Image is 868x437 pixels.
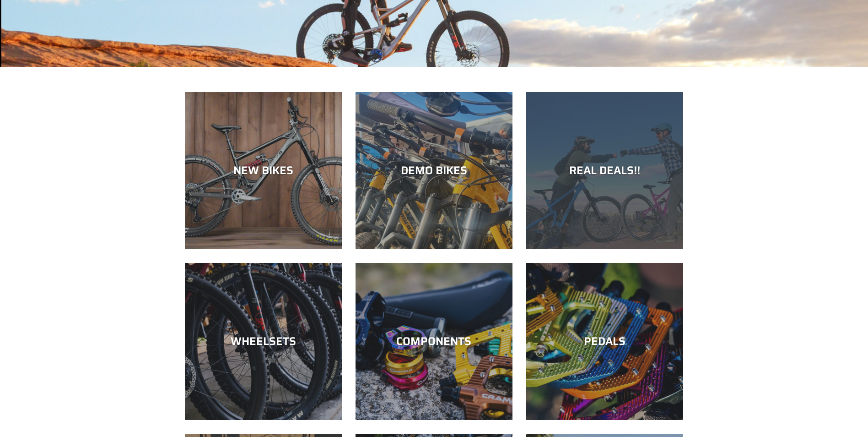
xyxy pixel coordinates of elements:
div: NEW BIKES [185,164,342,177]
a: WHEELSETS [185,263,342,420]
div: PEDALS [526,335,683,348]
div: COMPONENTS [356,335,512,348]
a: DEMO BIKES [356,92,512,249]
a: NEW BIKES [185,92,342,249]
a: PEDALS [526,263,683,420]
div: WHEELSETS [185,335,342,348]
div: DEMO BIKES [356,164,512,177]
a: COMPONENTS [356,263,512,420]
div: REAL DEALS!! [526,164,683,177]
a: REAL DEALS!! [526,92,683,249]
